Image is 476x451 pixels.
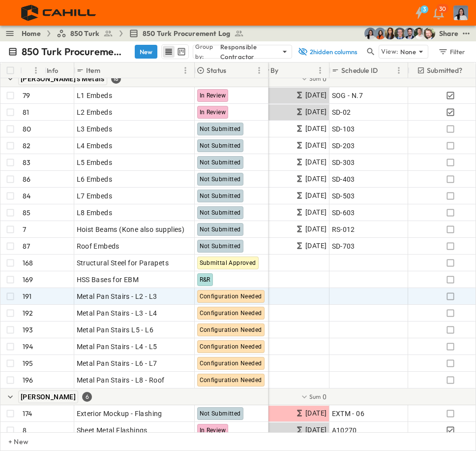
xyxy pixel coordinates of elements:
[439,5,446,13] p: 30
[47,57,59,84] div: Info
[404,28,416,39] img: Casey Kasten (ckasten@cahill-sf.com)
[23,375,33,385] p: 196
[23,308,33,318] p: 192
[21,75,105,83] span: [PERSON_NAME]'s Metals
[70,29,99,38] span: 850 Turk
[23,275,33,285] p: 169
[438,46,466,57] div: Filter
[309,74,321,83] p: Sum
[23,107,29,117] p: 81
[200,92,226,99] span: In Review
[77,409,162,419] span: Exterior Mockup - Flashing
[394,28,406,39] img: Jared Salin (jsalin@cahill-sf.com)
[253,64,265,76] button: Menu
[305,90,327,101] span: [DATE]
[45,63,74,78] div: Info
[179,64,191,76] button: Menu
[20,63,45,78] div: #
[23,241,30,251] p: 87
[77,225,185,234] span: Hoist Beams (Kone also supplies)
[460,28,472,39] button: test
[305,224,327,235] span: [DATE]
[24,65,35,76] button: Sort
[305,207,327,218] span: [DATE]
[23,291,32,301] p: 191
[111,74,121,84] div: 18
[77,358,157,368] span: Metal Pan Stairs - L6 - L7
[332,191,355,201] span: SD-503
[439,29,458,38] div: Share
[163,46,175,58] button: row view
[200,310,262,317] span: Configuration Needed
[200,343,262,350] span: Configuration Needed
[393,64,405,76] button: Menu
[22,45,123,59] p: 850 Turk Procurement Log
[200,159,241,166] span: Not Submitted
[86,65,100,75] p: Item
[129,29,244,38] a: 850 Turk Procurement Log
[77,107,113,117] span: L2 Embeds
[323,74,327,84] span: 0
[77,141,113,151] span: L4 Embeds
[8,437,14,447] p: + New
[200,226,241,233] span: Not Submitted
[22,29,41,38] a: Home
[384,28,396,39] img: Kim Bowen (kbowen@cahill-sf.com)
[200,193,241,199] span: Not Submitted
[423,5,426,13] h6: 3
[23,208,30,218] p: 85
[305,140,327,151] span: [DATE]
[161,44,189,59] div: table view
[200,276,210,283] span: R&R
[332,225,355,234] span: RS-012
[77,208,113,218] span: L8 Embeds
[30,64,42,76] button: Menu
[77,308,157,318] span: Metal Pan Stairs - L3 - L4
[200,410,241,417] span: Not Submitted
[200,126,241,132] span: Not Submitted
[82,392,92,402] div: 6
[200,259,256,266] span: Submittal Approved
[427,65,462,75] p: Submitted?
[77,158,113,167] span: L5 Embeds
[77,124,113,134] span: L3 Embeds
[305,157,327,168] span: [DATE]
[23,409,32,419] p: 174
[305,424,327,436] span: [DATE]
[23,174,30,184] p: 86
[228,65,239,76] button: Sort
[332,158,355,167] span: SD-303
[305,190,327,201] span: [DATE]
[305,106,327,118] span: [DATE]
[281,65,292,76] button: Sort
[77,425,148,435] span: Sheet Metal Flashings
[77,275,139,285] span: HSS Bases for EBM
[464,65,475,76] button: Sort
[453,5,468,20] img: Profile Picture
[207,65,226,75] p: Status
[309,392,321,401] p: Sum
[220,42,280,62] p: Responsible Contractor
[77,291,157,301] span: Metal Pan Stairs - L2 - L3
[332,107,351,117] span: SD-02
[23,342,33,352] p: 194
[292,45,363,59] button: 2hidden columns
[423,28,435,39] img: Daniel Esposito (desposito@cahill-sf.com)
[305,408,327,419] span: [DATE]
[414,28,425,39] img: Kyle Baltes (kbaltes@cahill-sf.com)
[200,142,241,149] span: Not Submitted
[23,191,30,201] p: 84
[57,29,113,38] a: 850 Turk
[381,46,398,57] p: View:
[374,28,386,39] img: Stephanie McNeill (smcneill@cahill-sf.com)
[305,173,327,185] span: [DATE]
[200,377,262,384] span: Configuration Needed
[135,45,157,59] button: New
[77,241,119,251] span: Roof Embeds
[332,174,355,184] span: SD-403
[143,29,230,38] span: 850 Turk Procurement Log
[400,47,416,57] p: None
[23,141,30,151] p: 82
[102,65,113,76] button: Sort
[23,325,33,335] p: 193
